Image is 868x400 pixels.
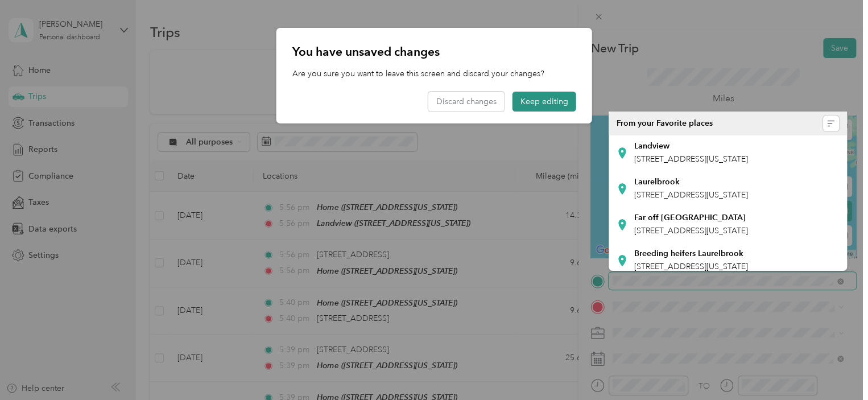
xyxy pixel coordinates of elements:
[634,226,748,236] span: [STREET_ADDRESS][US_STATE]
[292,68,576,80] p: Are you sure you want to leave this screen and discard your changes?
[634,262,748,271] span: [STREET_ADDRESS][US_STATE]
[617,118,713,129] span: From your Favorite places
[634,141,669,151] strong: Landview
[634,177,680,187] strong: Laurelbrook
[512,92,576,112] button: Keep editing
[428,92,505,112] button: Discard changes
[634,190,748,200] span: [STREET_ADDRESS][US_STATE]
[804,336,868,400] iframe: Everlance-gr Chat Button Frame
[634,249,743,259] strong: Breeding heifers Laurelbrook
[634,154,748,164] span: [STREET_ADDRESS][US_STATE]
[292,44,576,60] p: You have unsaved changes
[634,213,746,223] strong: Far off [GEOGRAPHIC_DATA]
